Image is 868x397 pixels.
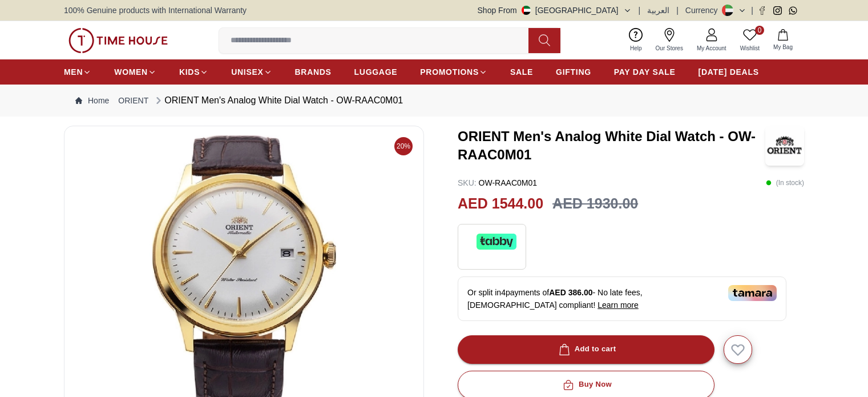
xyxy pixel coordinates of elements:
[614,66,676,78] span: PAY DAY SALE
[458,127,765,164] h3: ORIENT Men's Analog White Dial Watch - OW-RAAC0M01
[354,66,398,78] span: LUGGAGE
[552,193,638,215] h3: AED 1930.00
[64,66,83,78] span: MEN
[522,6,531,15] img: United Arab Emirates
[647,5,669,16] button: العربية
[728,285,777,301] img: Tamara
[458,177,537,189] p: OW-RAAC0M01
[736,44,764,53] span: Wishlist
[765,126,804,166] img: ORIENT Men's Analog White Dial Watch - OW-RAAC0M01
[685,5,722,16] div: Currency
[769,43,797,51] span: My Bag
[651,44,688,53] span: Our Stores
[692,44,731,53] span: My Account
[625,44,647,53] span: Help
[420,62,487,82] a: PROMOTIONS
[751,5,753,16] span: |
[676,5,679,16] span: |
[766,177,804,189] p: ( In stock )
[231,62,272,82] a: UNISEX
[549,288,592,297] span: AED 386.00
[114,62,156,82] a: WOMEN
[64,62,91,82] a: MEN
[295,62,332,82] a: BRANDS
[510,62,533,82] a: SALE
[773,6,782,15] a: Instagram
[458,193,543,215] h2: AED 1544.00
[556,66,591,78] span: GIFTING
[699,66,759,78] span: [DATE] DEALS
[458,335,714,364] button: Add to cart
[64,85,804,117] nav: Breadcrumb
[789,6,797,15] a: Whatsapp
[639,5,641,16] span: |
[68,28,168,53] img: ...
[179,62,208,82] a: KIDS
[478,5,632,16] button: Shop From[GEOGRAPHIC_DATA]
[758,6,766,15] a: Facebook
[560,378,612,391] div: Buy Now
[114,66,148,78] span: WOMEN
[623,26,649,55] a: Help
[458,178,477,187] span: SKU :
[458,276,786,321] div: Or split in 4 payments of - No late fees, [DEMOGRAPHIC_DATA] compliant!
[556,62,591,82] a: GIFTING
[179,66,200,78] span: KIDS
[755,26,764,35] span: 0
[733,26,766,55] a: 0Wishlist
[420,66,479,78] span: PROMOTIONS
[597,300,639,310] span: Learn more
[649,26,690,55] a: Our Stores
[556,343,616,356] div: Add to cart
[295,66,332,78] span: BRANDS
[64,5,247,16] span: 100% Genuine products with International Warranty
[394,137,413,155] span: 20%
[510,66,533,78] span: SALE
[766,27,800,54] button: My Bag
[153,94,403,107] div: ORIENT Men's Analog White Dial Watch - OW-RAAC0M01
[699,62,759,82] a: [DATE] DEALS
[614,62,676,82] a: PAY DAY SALE
[354,62,398,82] a: LUGGAGE
[231,66,263,78] span: UNISEX
[75,95,109,106] a: Home
[118,95,148,106] a: ORIENT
